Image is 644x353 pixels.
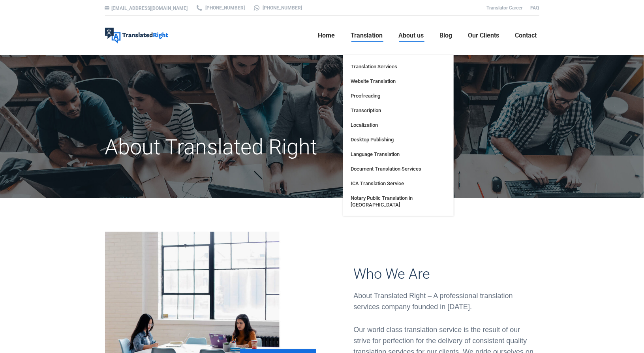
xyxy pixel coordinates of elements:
a: [PHONE_NUMBER] [253,4,302,11]
a: [PHONE_NUMBER] [196,4,245,11]
span: ICA Translation Service [351,180,404,187]
span: About us [399,32,424,39]
a: ICA Translation Service [347,176,450,191]
a: FAQ [531,5,539,11]
img: Translated Right [105,28,168,43]
a: Language Translation [347,147,450,161]
span: Notary Public Translation in [GEOGRAPHIC_DATA] [351,195,446,208]
a: Translator Career [487,5,523,11]
div: About Translated Right – A professional translation services company founded in [DATE]. [354,290,539,312]
a: Notary Public Translation in [GEOGRAPHIC_DATA] [347,191,450,212]
a: Our Clients [466,23,502,48]
a: Proofreading [347,88,450,103]
a: Transcription [347,103,450,118]
span: Translation [351,32,383,39]
span: Our Clients [468,32,499,39]
span: Translation Services [351,63,398,70]
a: Desktop Publishing [347,132,450,147]
a: About us [396,23,426,48]
span: Transcription [351,107,381,114]
a: Website Translation [347,74,450,88]
a: Translation [349,23,385,48]
a: Translation Services [347,59,450,74]
span: Website Translation [351,78,396,84]
span: Document Translation Services [351,165,422,172]
span: Home [318,32,335,39]
a: Home [316,23,338,48]
a: Contact [513,23,539,48]
span: Desktop Publishing [351,136,394,143]
a: Localization [347,118,450,132]
h1: About Translated Right [105,134,391,160]
a: [EMAIL_ADDRESS][DOMAIN_NAME] [112,6,188,11]
a: Blog [437,23,455,48]
span: Contact [515,32,537,39]
span: Blog [440,32,452,39]
h3: Who We Are [354,266,539,282]
span: Localization [351,122,378,128]
a: Document Translation Services [347,161,450,176]
span: Proofreading [351,92,381,99]
span: Language Translation [351,151,400,158]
